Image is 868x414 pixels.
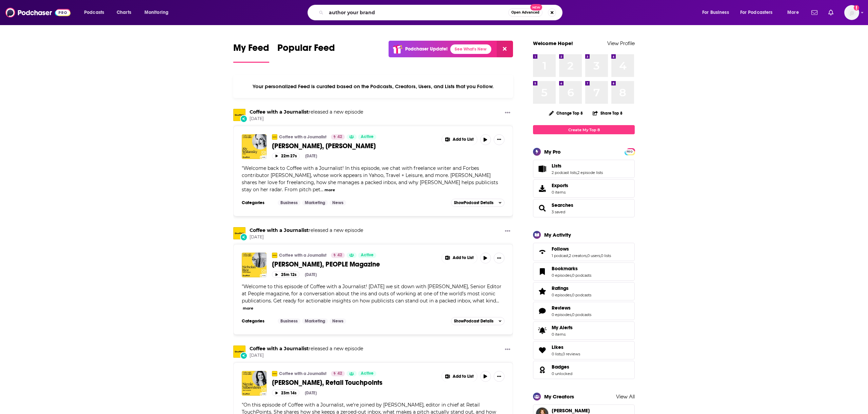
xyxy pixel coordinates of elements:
button: Show More Button [442,371,477,382]
div: My Creators [544,393,574,400]
span: My Feed [233,42,269,58]
span: Active [361,370,374,377]
button: ShowPodcast Details [451,199,505,207]
a: Welcome Hope! [533,40,573,46]
a: Exports [533,179,635,198]
span: [DATE] [250,234,363,240]
button: more [243,305,253,311]
img: Coffee with a Journalist [272,253,277,258]
span: Add to List [453,255,474,260]
span: Active [361,252,374,259]
a: My Feed [233,42,269,63]
span: Reviews [552,305,571,311]
button: Open AdvancedNew [508,8,542,17]
span: [DATE] [250,116,363,122]
span: Likes [533,341,635,359]
a: Coffee with a Journalist [272,371,277,376]
a: Active [358,134,376,140]
button: Show More Button [442,253,477,263]
a: Create My Top 8 [533,125,635,134]
svg: Add a profile image [854,5,859,11]
a: PRO [626,149,634,154]
button: more [324,187,335,193]
div: Your personalized Feed is curated based on the Podcasts, Creators, Users, and Lists that you Follow. [233,75,513,98]
span: My Alerts [552,324,573,331]
span: Lists [552,163,561,169]
span: Bookmarks [552,265,578,272]
a: Badges [535,365,549,375]
span: For Business [702,8,729,17]
a: See What's New [450,44,491,54]
h3: Categories [242,318,272,324]
a: 42 [331,371,345,376]
a: Reviews [552,305,591,311]
button: Show More Button [494,253,505,263]
span: Active [361,134,374,140]
span: , [587,253,587,258]
div: Search podcasts, credits, & more... [314,5,569,20]
span: Add to List [453,137,474,142]
a: Bookmarks [535,267,549,276]
a: [PERSON_NAME], Retail Touchpoints [272,378,437,387]
div: New Episode [240,115,248,122]
a: Coffee with a Journalist [233,109,245,121]
span: New [530,4,542,11]
a: 42 [331,134,345,140]
div: New Episode [240,352,248,359]
h3: released a new episode [250,346,363,352]
a: Searches [535,203,549,213]
a: 42 [331,253,345,258]
span: , [568,253,569,258]
button: Show More Button [494,134,505,145]
span: Welcome back to Coffee with a Journalist! In this episode, we chat with freelance writer and Forb... [242,165,498,193]
span: More [787,8,799,17]
div: [DATE] [305,391,317,395]
img: Aly Walansky, Forbes [242,134,267,159]
span: Ratings [552,285,569,291]
h3: Categories [242,200,272,205]
a: Coffee with a Journalist [279,134,327,140]
span: , [571,293,572,297]
button: Change Top 8 [545,109,587,117]
a: 3 saved [552,210,565,214]
button: open menu [697,7,737,18]
div: [DATE] [305,154,317,158]
span: Popular Feed [277,42,335,58]
a: 0 podcasts [572,273,591,278]
a: Active [358,371,376,376]
a: Lists [552,163,603,169]
a: Coffee with a Journalist [279,371,327,376]
span: Add to List [453,374,474,379]
a: Searches [552,202,573,208]
a: Follows [535,247,549,257]
a: Nicholas Rice, PEOPLE Magazine [242,253,267,277]
span: " [242,283,501,304]
a: Coffee with a Journalist [250,227,309,233]
button: open menu [140,7,177,18]
a: Lists [535,164,549,174]
a: News [330,318,346,324]
a: Likes [552,344,580,350]
a: Bookmarks [552,265,591,272]
a: Ratings [552,285,591,291]
img: Coffee with a Journalist [233,227,245,239]
a: Business [278,318,300,324]
span: Podcasts [84,8,104,17]
span: 42 [337,134,342,140]
div: New Episode [240,233,248,241]
span: Follows [552,246,569,252]
span: 0 items [552,332,573,337]
img: Podchaser - Follow, Share and Rate Podcasts [5,6,71,19]
a: Business [278,200,300,205]
span: ... [320,186,323,193]
button: Show More Button [494,371,505,382]
span: " [242,165,498,193]
a: News [330,200,346,205]
a: Marketing [302,200,328,205]
span: Open Advanced [511,11,539,14]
